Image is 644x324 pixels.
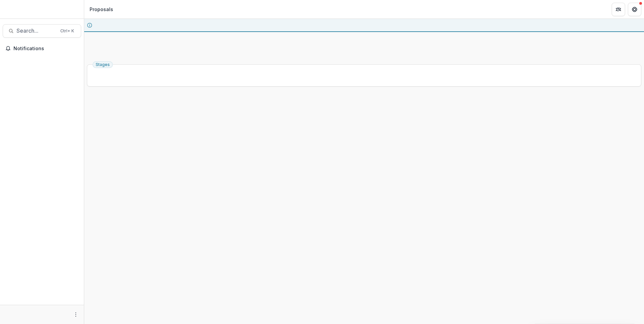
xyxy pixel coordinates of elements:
[87,4,116,14] nav: breadcrumb
[96,62,110,67] span: Stages
[13,46,78,52] span: Notifications
[628,3,641,16] button: Get Help
[90,6,113,13] div: Proposals
[59,27,75,35] div: Ctrl + K
[3,43,81,54] button: Notifications
[3,24,81,38] button: Search...
[72,311,80,319] button: More
[612,3,625,16] button: Partners
[17,28,56,34] span: Search...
